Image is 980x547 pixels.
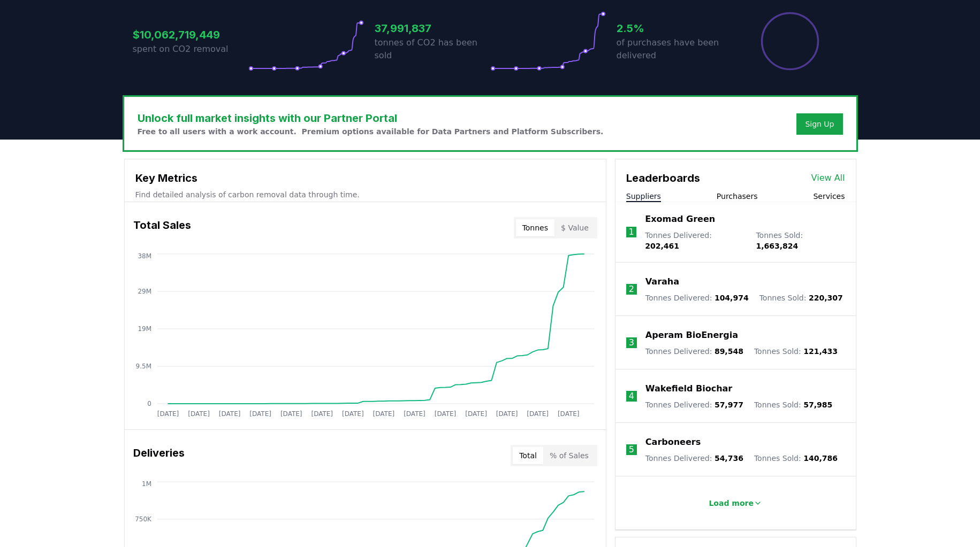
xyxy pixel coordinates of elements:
[342,410,364,418] tspan: [DATE]
[709,498,754,509] p: Load more
[311,410,333,418] tspan: [DATE]
[628,226,634,238] p: 1
[543,447,595,464] button: % of Sales
[133,27,248,43] h3: $10,062,719,449
[756,230,845,251] p: Tonnes Sold :
[557,410,579,418] tspan: [DATE]
[133,43,248,56] p: spent on CO2 removal
[811,172,845,184] a: View All
[138,110,604,126] h3: Unlock full market insights with our Partner Portal
[434,410,456,418] tspan: [DATE]
[754,399,832,410] p: Tonnes Sold :
[645,399,743,410] p: Tonnes Delivered :
[645,329,738,342] a: Aperam BioEnergia
[133,217,191,238] h3: Total Sales
[717,191,758,202] button: Purchasers
[135,189,595,200] p: Find detailed analysis of carbon removal data through time.
[626,191,661,202] button: Suppliers
[138,126,604,137] p: Free to all users with a work account. Premium options available for Data Partners and Platform S...
[496,410,518,418] tspan: [DATE]
[756,242,798,250] span: 1,663,824
[135,515,152,523] tspan: 750K
[249,410,271,418] tspan: [DATE]
[626,170,700,186] h3: Leaderboards
[218,410,240,418] tspan: [DATE]
[465,410,487,418] tspan: [DATE]
[147,400,151,407] tspan: 0
[513,447,543,464] button: Total
[157,410,179,418] tspan: [DATE]
[754,346,838,357] p: Tonnes Sold :
[715,347,743,356] span: 89,548
[138,325,151,333] tspan: 19M
[715,294,749,302] span: 104,974
[617,36,732,62] p: of purchases have been delivered
[617,20,732,36] h3: 2.5%
[805,119,834,129] a: Sign Up
[188,410,210,418] tspan: [DATE]
[645,382,732,395] a: Wakefield Biochar
[135,363,151,370] tspan: 9.5M
[629,336,634,349] p: 3
[629,390,634,403] p: 4
[527,410,549,418] tspan: [DATE]
[138,288,151,295] tspan: 29M
[142,480,151,488] tspan: 1M
[375,20,490,36] h3: 37,991,837
[138,252,151,260] tspan: 38M
[645,230,745,251] p: Tonnes Delivered :
[629,283,634,296] p: 2
[809,294,843,302] span: 220,307
[813,191,845,202] button: Services
[645,242,679,250] span: 202,461
[645,346,743,357] p: Tonnes Delivered :
[803,454,838,463] span: 140,786
[645,213,715,226] a: Exomad Green
[516,219,554,236] button: Tonnes
[629,443,634,456] p: 5
[645,453,743,464] p: Tonnes Delivered :
[133,445,185,466] h3: Deliveries
[803,347,838,356] span: 121,433
[554,219,595,236] button: $ Value
[760,11,820,71] div: Percentage of sales delivered
[759,292,843,303] p: Tonnes Sold :
[754,453,838,464] p: Tonnes Sold :
[645,292,749,303] p: Tonnes Delivered :
[135,170,595,186] h3: Key Metrics
[645,436,701,449] a: Carboneers
[715,454,743,463] span: 54,736
[700,492,771,514] button: Load more
[796,113,842,135] button: Sign Up
[373,410,394,418] tspan: [DATE]
[803,400,832,409] span: 57,985
[280,410,302,418] tspan: [DATE]
[375,36,490,62] p: tonnes of CO2 has been sold
[645,275,679,288] a: Varaha
[404,410,426,418] tspan: [DATE]
[715,400,743,409] span: 57,977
